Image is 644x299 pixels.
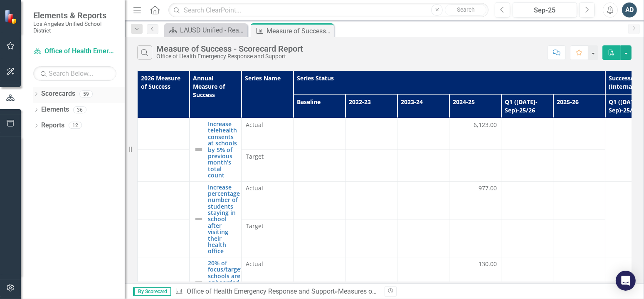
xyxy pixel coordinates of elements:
a: Office of Health Emergency Response and Support [187,287,335,295]
td: Double-Click to Edit [294,118,345,150]
div: LAUSD Unified - Ready for the World [180,25,245,35]
span: 6,123.00 [474,121,497,129]
td: Double-Click to Edit [449,219,501,257]
td: Double-Click to Edit [397,219,449,257]
td: Double-Click to Edit Right Click for Context Menu [190,118,242,182]
td: Double-Click to Edit [397,118,449,150]
td: Double-Click to Edit [242,149,294,181]
button: Search [445,4,486,16]
span: Target [246,152,289,161]
a: Reports [41,121,64,130]
img: Not Defined [194,214,204,224]
td: Double-Click to Edit [553,257,605,282]
td: Double-Click to Edit [242,219,294,257]
span: By Scorecard [133,287,171,296]
div: Office of Health Emergency Response and Support [156,53,303,60]
td: Double-Click to Edit [242,257,294,282]
span: Elements & Reports [33,10,116,20]
td: Double-Click to Edit [501,257,553,282]
td: Double-Click to Edit [397,181,449,219]
td: Double-Click to Edit [553,181,605,219]
a: Office of Health Emergency Response and Support [33,47,116,56]
div: 59 [79,90,93,97]
span: Search [457,6,475,13]
a: Increase percentage number of students staying in school after visiting their health office [208,184,240,254]
td: Double-Click to Edit [449,181,501,219]
img: Not Defined [194,145,204,154]
div: 36 [73,106,86,113]
td: Double-Click to Edit [397,149,449,181]
td: Double-Click to Edit Right Click for Context Menu [190,181,242,257]
td: Double-Click to Edit [345,181,397,219]
img: Not Defined [194,277,204,287]
td: Double-Click to Edit [449,118,501,150]
img: ClearPoint Strategy [4,10,19,24]
td: Double-Click to Edit [501,181,553,219]
span: Actual [246,121,289,129]
td: Double-Click to Edit [294,181,345,219]
div: Measure of Success - Scorecard Report [266,26,332,36]
td: Double-Click to Edit [501,118,553,150]
span: Actual [246,184,289,192]
div: 12 [69,122,82,129]
span: 977.00 [479,184,497,192]
button: Sep-25 [513,2,577,17]
div: » » [175,287,378,297]
td: Double-Click to Edit [449,149,501,181]
td: Double-Click to Edit [449,257,501,282]
td: Double-Click to Edit [345,257,397,282]
input: Search ClearPoint... [168,3,489,17]
td: Double-Click to Edit [242,118,294,150]
td: Double-Click to Edit [294,219,345,257]
td: Double-Click to Edit [345,219,397,257]
td: Double-Click to Edit [294,149,345,181]
td: Double-Click to Edit [345,118,397,150]
a: Measures of Success [338,287,401,295]
td: Double-Click to Edit [397,257,449,282]
td: Double-Click to Edit [294,257,345,282]
td: Double-Click to Edit [501,219,553,257]
td: Double-Click to Edit [553,219,605,257]
div: Sep-25 [516,5,574,15]
div: Measure of Success - Scorecard Report [156,44,303,53]
td: Double-Click to Edit [345,149,397,181]
span: Actual [246,260,289,268]
td: Double-Click to Edit [242,181,294,219]
a: LAUSD Unified - Ready for the World [166,25,245,35]
button: AD [622,2,637,17]
div: Open Intercom Messenger [616,271,636,291]
td: Double-Click to Edit [553,118,605,150]
a: Elements [41,105,69,115]
td: Double-Click to Edit [501,149,553,181]
small: Los Angeles Unified School District [33,20,116,34]
td: Double-Click to Edit [553,149,605,181]
a: Scorecards [41,89,75,99]
span: 130.00 [479,260,497,268]
span: Target [246,222,289,230]
a: Increase telehealth consents at schools by 5% of previous month's total count [208,121,237,179]
input: Search Below... [33,66,116,81]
